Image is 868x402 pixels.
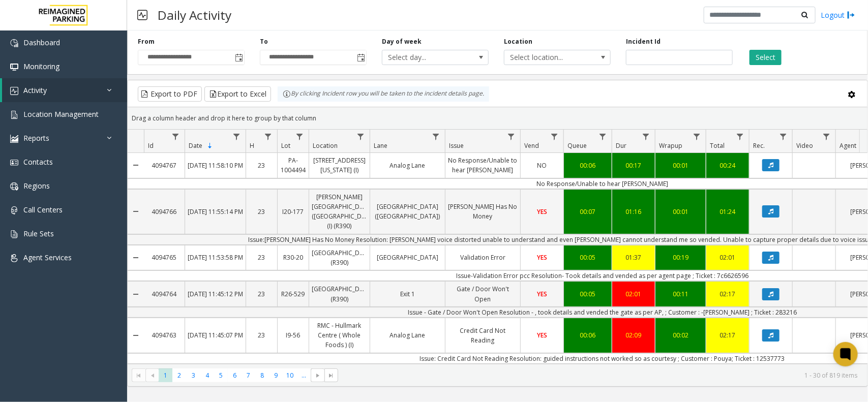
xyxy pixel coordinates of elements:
span: Sortable [206,142,214,150]
div: 02:09 [615,330,652,340]
span: Page 5 [214,368,228,382]
div: Drag a column header and drop it here to group by that column [128,109,867,127]
img: 'icon' [10,230,18,238]
label: To [260,37,268,46]
a: 00:11 [655,287,706,301]
img: 'icon' [10,159,18,167]
span: Agent [840,141,856,150]
a: 4094764 [144,287,185,301]
a: R26-529 [278,287,309,301]
a: 02:09 [612,328,655,343]
a: Gate / Door Won't Open [445,282,520,306]
a: PA-1004494 [278,153,309,177]
span: Activity [23,85,47,95]
span: Vend [524,141,539,150]
span: Lot [281,141,290,150]
div: 00:07 [566,207,609,217]
img: 'icon' [10,182,18,191]
a: 4094766 [144,204,185,219]
div: 00:06 [566,330,609,340]
div: 02:17 [709,289,746,299]
a: 23 [246,204,277,219]
a: Rec. Filter Menu [776,130,790,143]
span: YES [537,253,547,262]
span: Page 1 [159,368,172,382]
span: Page 2 [172,368,186,382]
span: H [250,141,254,150]
a: 4094763 [144,328,185,343]
a: Collapse Details [128,314,144,357]
a: Exit 1 [370,287,445,301]
a: [GEOGRAPHIC_DATA] (R390) [309,245,370,270]
a: 23 [246,328,277,343]
a: I9-56 [278,328,309,343]
span: Total [710,141,725,150]
div: 00:17 [615,161,652,170]
img: 'icon' [10,39,18,47]
h3: Daily Activity [153,3,236,27]
a: 02:17 [706,328,749,343]
a: 01:16 [612,204,655,219]
a: YES [521,204,563,219]
a: 00:24 [706,158,749,173]
span: Page 9 [269,368,283,382]
a: [GEOGRAPHIC_DATA] ([GEOGRAPHIC_DATA]) [370,199,445,224]
label: Day of week [382,37,422,46]
div: 00:06 [566,161,609,170]
a: 02:01 [612,287,655,301]
a: 23 [246,158,277,173]
a: Collapse Details [128,277,144,310]
a: NO [521,158,563,173]
a: Credit Card Not Reading [445,323,520,348]
div: Data table [128,130,867,364]
label: Incident Id [626,37,661,46]
span: Go to the next page [311,368,324,383]
a: Dur Filter Menu [639,130,653,143]
div: 01:16 [615,207,652,217]
a: 00:05 [564,250,612,265]
div: 00:01 [658,161,703,170]
a: Queue Filter Menu [596,130,610,143]
img: logout [847,10,855,20]
a: [PERSON_NAME][GEOGRAPHIC_DATA] ([GEOGRAPHIC_DATA]) (I) (R390) [309,190,370,234]
span: Page 7 [242,368,255,382]
label: Location [504,37,532,46]
a: [DATE] 11:58:10 PM [185,158,246,173]
img: 'icon' [10,63,18,71]
span: Page 6 [228,368,242,382]
span: Go to the last page [324,368,338,383]
span: NO [537,161,547,170]
a: Logout [821,10,855,20]
span: Call Centers [23,205,63,214]
a: 01:24 [706,204,749,219]
button: Export to Excel [204,86,271,102]
a: Wrapup Filter Menu [690,130,704,143]
span: Wrapup [659,141,682,150]
span: Video [796,141,813,150]
a: 00:07 [564,204,612,219]
span: Page 4 [200,368,214,382]
span: Toggle popup [233,50,244,65]
img: pageIcon [137,3,147,27]
a: Total Filter Menu [733,130,747,143]
a: [STREET_ADDRESS][US_STATE] (I) [309,153,370,177]
div: 00:24 [709,161,746,170]
a: 01:37 [612,250,655,265]
span: Date [189,141,202,150]
a: 00:01 [655,158,706,173]
a: [DATE] 11:45:07 PM [185,328,246,343]
div: 01:24 [709,207,746,217]
div: 00:05 [566,289,609,299]
a: No Response/Unable to hear [PERSON_NAME] [445,153,520,177]
img: 'icon' [10,135,18,143]
a: Collapse Details [128,149,144,181]
a: Collapse Details [128,185,144,238]
span: Lane [374,141,387,150]
a: YES [521,287,563,301]
img: 'icon' [10,111,18,119]
span: Page 10 [283,368,297,382]
a: Video Filter Menu [820,130,833,143]
img: 'icon' [10,87,18,95]
span: Issue [449,141,464,150]
span: Go to the last page [327,372,336,380]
